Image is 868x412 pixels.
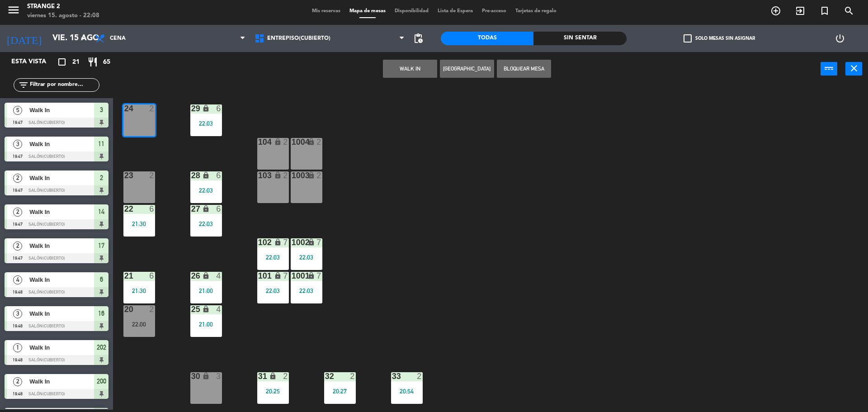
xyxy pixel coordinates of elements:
div: 3 [216,372,222,380]
div: 6 [149,272,155,280]
div: 22:03 [291,288,322,294]
i: lock [274,272,282,279]
div: Todas [441,32,533,45]
button: Bloquear Mesa [497,60,551,78]
div: 28 [191,171,192,180]
span: 65 [103,57,110,67]
div: 22:03 [190,221,222,227]
button: WALK IN [383,60,437,78]
div: 22:03 [291,254,322,260]
div: 7 [316,272,322,280]
i: menu [7,3,20,17]
div: 26 [191,272,192,280]
button: close [845,62,862,76]
div: 2 [149,171,155,180]
div: Strange 2 [27,2,99,11]
span: Walk In [29,105,94,115]
div: 6 [216,171,222,180]
div: 27 [191,205,192,213]
span: 3 [13,309,22,318]
span: 5 [13,106,22,115]
i: lock [274,171,282,179]
span: Walk In [29,139,94,149]
i: crop_square [57,57,67,67]
i: lock [202,171,210,179]
div: 21:30 [123,221,155,227]
span: 2 [13,174,22,183]
div: 7 [283,272,288,280]
div: 2 [149,104,155,113]
span: Walk In [29,343,94,352]
span: 6 [100,274,103,285]
i: lock [307,238,315,246]
div: 20:27 [324,388,356,394]
div: 6 [216,104,222,113]
div: 4 [216,305,222,313]
span: 17 [98,240,104,251]
div: 22:03 [257,288,289,294]
div: viernes 15. agosto - 22:08 [27,11,99,20]
span: Walk In [29,241,94,251]
div: 2 [316,138,322,146]
div: 2 [350,372,355,380]
i: search [844,5,854,16]
button: [GEOGRAPHIC_DATA] [440,60,494,78]
i: lock [202,372,210,380]
i: lock [307,272,315,279]
div: 2 [149,305,155,313]
span: 3 [13,140,22,149]
span: Walk In [29,173,94,183]
i: restaurant [87,57,98,67]
span: 4 [13,275,22,284]
div: 30 [191,372,192,380]
div: 20:54 [391,388,423,394]
span: 2 [100,172,103,183]
span: Mapa de mesas [345,9,390,14]
label: Solo mesas sin asignar [684,34,755,43]
span: Tarjetas de regalo [511,9,561,14]
div: 2 [283,171,288,180]
button: menu [7,3,20,20]
div: 21:00 [190,288,222,294]
div: 4 [216,272,222,280]
div: 21:30 [123,288,155,294]
i: lock [307,138,315,146]
span: 1 [13,343,22,352]
div: 22:03 [190,120,222,127]
span: 2 [13,242,22,251]
i: lock [202,205,210,213]
div: 7 [283,238,288,246]
span: pending_actions [413,33,424,44]
span: Cena [110,35,126,42]
i: add_circle_outline [770,5,781,16]
i: lock [202,272,210,279]
div: 21:00 [190,321,222,327]
div: 20:25 [257,388,289,394]
div: 7 [316,238,322,246]
span: Mis reservas [307,9,345,14]
i: lock [202,305,210,313]
div: 22:03 [190,187,222,194]
span: 21 [72,57,80,67]
i: power_settings_new [835,33,845,44]
span: Lista de Espera [433,9,477,14]
i: exit_to_app [795,5,806,16]
span: 3 [100,104,103,115]
i: turned_in_not [819,5,830,16]
i: power_input [824,63,835,74]
div: 2 [283,138,288,146]
i: close [849,63,859,74]
i: filter_list [18,80,29,90]
div: 6 [216,205,222,213]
